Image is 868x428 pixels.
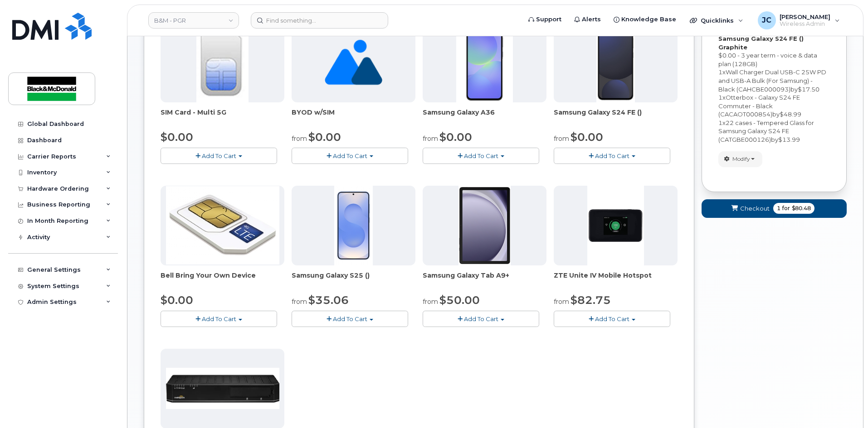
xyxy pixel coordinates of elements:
span: $82.75 [571,293,611,307]
span: JC [762,15,771,26]
button: Checkout 1 for $80.48 [702,199,847,218]
small: from [554,298,569,306]
small: from [554,135,569,143]
input: Find something... [251,12,388,29]
img: no_image_found-2caef05468ed5679b831cfe6fc140e25e0c280774317ffc20a367ab7fd17291e.png [325,23,382,102]
span: $17.50 [798,86,819,93]
div: BYOD w/SIM [292,108,415,126]
img: phone23884.JPG [458,186,511,265]
span: Wall Charger Dual USB-C 25W PD and USB-A Bulk (For Samsung) - Black (CAHCBE000093) [718,68,826,92]
span: [PERSON_NAME] [780,13,830,20]
span: $13.99 [778,136,800,143]
small: from [423,298,438,306]
a: Knowledge Base [607,10,683,29]
div: SIM Card - Multi 5G [161,108,284,126]
div: Jackie Cox [751,11,846,29]
span: Add To Cart [202,315,236,322]
div: x by [718,119,830,144]
span: 1 [718,119,722,126]
span: $50.00 [439,293,480,307]
span: Add To Cart [333,315,367,322]
img: phone23274.JPG [166,186,279,264]
button: Add To Cart [554,148,670,164]
span: 1 [777,204,780,212]
div: Samsung Galaxy A36 [423,108,546,126]
a: Support [522,10,568,29]
span: $0.00 [571,130,603,144]
button: Add To Cart [423,148,539,164]
strong: Graphite [718,43,747,51]
span: for [780,204,792,212]
strong: Samsung Galaxy S24 FE () [718,35,804,42]
span: Add To Cart [595,315,629,322]
img: phone23817.JPG [334,186,373,265]
div: Samsung Galaxy Tab A9+ [423,271,546,289]
span: 1 [718,94,722,101]
small: from [292,135,307,143]
div: Bell Bring Your Own Device [161,271,284,289]
img: 00D627D4-43E9-49B7-A367-2C99342E128C.jpg [196,23,248,102]
div: Samsung Galaxy S24 FE () [554,108,678,126]
span: Alerts [582,15,601,24]
span: $0.00 [161,293,193,307]
span: Knowledge Base [621,15,676,24]
div: ZTE Unite IV Mobile Hotspot [554,271,678,289]
img: phone23700.JPG [166,368,279,409]
span: $48.99 [780,111,801,118]
small: from [292,298,307,306]
img: phone23268.JPG [587,186,644,265]
button: Add To Cart [161,148,277,164]
img: phone23929.JPG [596,23,635,102]
span: Wireless Admin [780,20,830,28]
span: Add To Cart [595,152,629,159]
span: Quicklinks [701,17,734,24]
div: $0.00 - 3 year term - voice & data plan (128GB) [718,51,830,68]
span: Checkout [740,204,770,213]
button: Add To Cart [292,311,408,327]
div: Quicklinks [683,11,750,29]
span: $35.06 [308,293,349,307]
div: Samsung Galaxy S25 () [292,271,415,289]
span: Add To Cart [464,152,498,159]
button: Add To Cart [292,148,408,164]
button: Add To Cart [554,311,670,327]
span: 22 cases - Tempered Glass for Samsung Galaxy S24 FE (CATGBE000126) [718,119,814,143]
span: 1 [718,68,722,76]
span: Add To Cart [202,152,236,159]
span: $0.00 [439,130,472,144]
span: Otterbox - Galaxy S24 FE Commuter - Black (CACAOT000854) [718,94,800,118]
button: Add To Cart [423,311,539,327]
div: x by [718,93,830,119]
small: from [423,135,438,143]
a: B&M - PGR [148,12,239,29]
span: Add To Cart [464,315,498,322]
button: Modify [718,151,762,167]
span: Support [536,15,561,24]
button: Add To Cart [161,311,277,327]
a: Alerts [568,10,607,29]
span: $0.00 [308,130,341,144]
span: Add To Cart [333,152,367,159]
span: Modify [732,155,750,163]
span: $80.48 [792,204,811,212]
span: $0.00 [161,130,193,144]
img: phone23886.JPG [456,23,513,102]
div: x by [718,68,830,93]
